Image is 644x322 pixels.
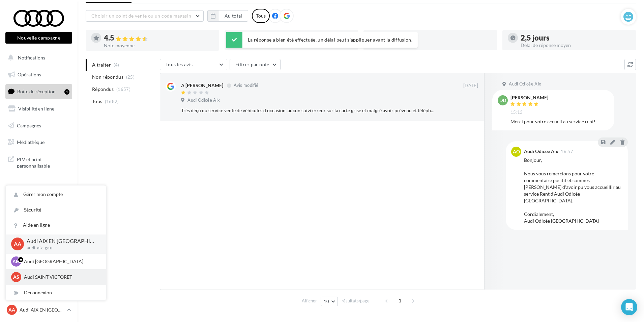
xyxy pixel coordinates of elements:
[181,82,223,89] div: A [PERSON_NAME]
[324,299,329,304] span: 10
[12,258,20,265] span: AM
[17,139,45,145] span: Médiathèque
[6,202,106,218] a: Sécurité
[181,107,434,114] div: Très déçu du service vente de véhicules d occasion, aucun suivi erreur sur la carte grise et malg...
[394,295,405,306] span: 1
[509,81,541,87] span: Audi Odicée Aix
[207,10,248,22] button: Au total
[13,274,19,280] span: AS
[302,298,317,304] span: Afficher
[27,245,95,251] p: audi-aix-gau
[17,89,56,94] span: Boîte de réception
[382,43,492,48] div: Taux de réponse
[4,152,74,172] a: PLV et print personnalisable
[17,155,69,169] span: PLV et print personnalisable
[27,237,95,245] p: Audi AIX EN [GEOGRAPHIC_DATA]
[521,43,631,48] div: Délai de réponse moyen
[510,118,609,125] div: Merci pour votre accueil au service rent!
[8,306,15,313] span: AA
[104,34,214,42] div: 4.5
[6,285,106,300] div: Déconnexion
[24,258,98,265] p: Audi [GEOGRAPHIC_DATA]
[252,9,270,23] div: Tous
[4,119,74,133] a: Campagnes
[4,51,71,65] button: Notifications
[18,72,41,77] span: Opérations
[6,218,106,233] a: Aide en ligne
[187,97,220,103] span: Audi Odicée Aix
[92,98,102,105] span: Tous
[521,34,631,42] div: 2,5 jours
[5,32,72,44] button: Nouvelle campagne
[5,303,72,316] a: AA Audi AIX EN [GEOGRAPHIC_DATA]
[105,99,119,104] span: (1682)
[92,86,114,93] span: Répondus
[166,61,193,67] span: Tous les avis
[524,149,558,154] div: Audi Odicée Aix
[116,86,130,92] span: (1657)
[510,109,523,116] span: 15:13
[91,13,191,19] span: Choisir un point de vente ou un code magasin
[160,59,227,70] button: Tous les avis
[463,83,478,89] span: [DATE]
[6,187,106,202] a: Gérer mon compte
[86,10,204,22] button: Choisir un point de vente ou un code magasin
[4,135,74,149] a: Médiathèque
[24,274,98,280] p: Audi SAINT VICTORET
[4,68,74,82] a: Opérations
[20,306,64,313] p: Audi AIX EN [GEOGRAPHIC_DATA]
[92,74,123,80] span: Non répondus
[513,148,520,155] span: AO
[524,157,622,224] div: Bonjour, Nous vous remercions pour votre commentaire positif et sommes [PERSON_NAME] d'avoir pu v...
[4,84,74,99] a: Boîte de réception1
[219,10,248,22] button: Au total
[18,106,54,112] span: Visibilité en ligne
[14,240,21,248] span: AA
[621,299,637,315] div: Open Intercom Messenger
[382,34,492,42] div: 99 %
[499,97,506,104] span: DD
[230,59,281,70] button: Filtrer par note
[64,89,69,95] div: 1
[126,74,135,80] span: (25)
[104,43,214,48] div: Note moyenne
[4,102,74,116] a: Visibilité en ligne
[234,83,258,88] span: Avis modifié
[17,122,41,128] span: Campagnes
[342,298,370,304] span: résultats/page
[18,55,45,60] span: Notifications
[510,95,548,100] div: [PERSON_NAME]
[561,149,573,154] span: 16:57
[226,32,418,48] div: La réponse a bien été effectuée, un délai peut s’appliquer avant la diffusion.
[321,297,338,306] button: 10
